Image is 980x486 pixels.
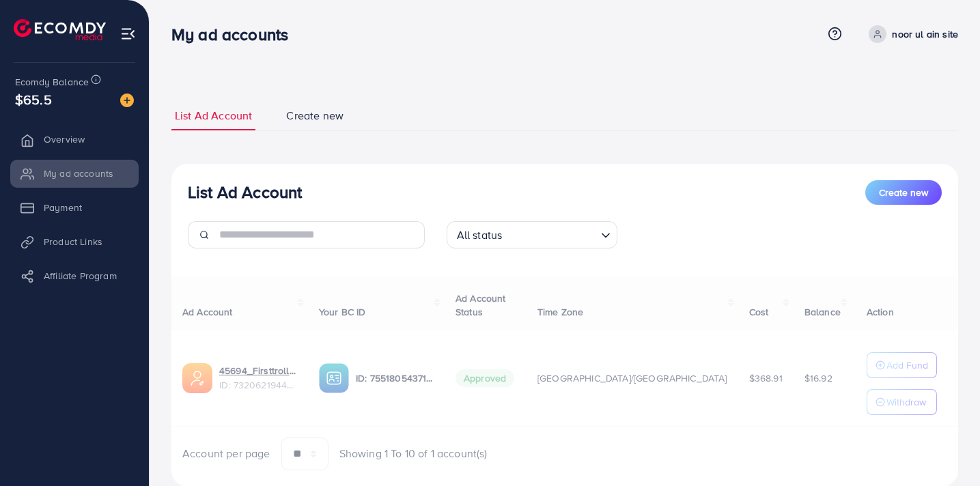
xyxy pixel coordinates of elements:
img: logo [14,19,106,40]
h3: List Ad Account [188,182,302,202]
span: List Ad Account [175,108,252,124]
a: noor ul ain site [863,25,958,43]
h3: My ad accounts [171,25,299,44]
span: Create new [286,108,344,124]
span: $65.5 [15,89,52,109]
div: Search for option [447,221,617,248]
span: Ecomdy Balance [15,75,89,89]
input: Search for option [506,223,595,245]
p: noor ul ain site [892,26,958,42]
button: Create new [865,180,942,205]
img: menu [120,26,136,42]
span: Create new [879,186,928,199]
img: image [120,94,134,107]
span: All status [454,225,505,245]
